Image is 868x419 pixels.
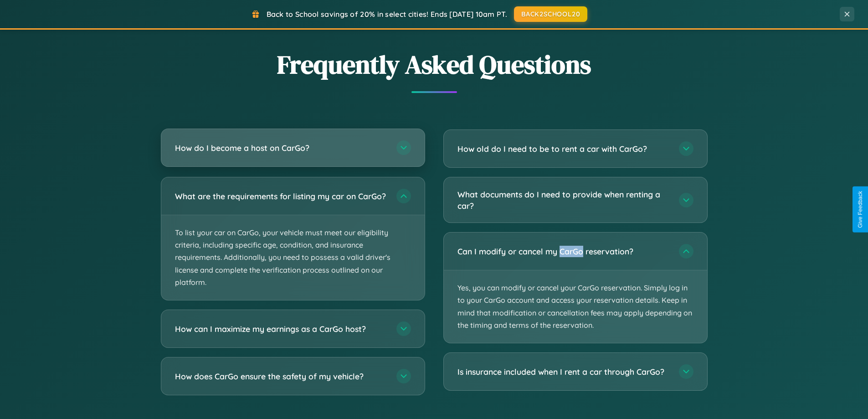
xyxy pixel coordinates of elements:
button: BACK2SCHOOL20 [514,6,587,22]
h3: Is insurance included when I rent a car through CarGo? [457,366,670,378]
h3: How old do I need to be to rent a car with CarGo? [457,143,670,155]
p: Yes, you can modify or cancel your CarGo reservation. Simply log in to your CarGo account and acc... [444,270,707,343]
h3: How can I maximize my earnings as a CarGo host? [175,323,387,335]
h2: Frequently Asked Questions [161,47,708,82]
h3: How does CarGo ensure the safety of my vehicle? [175,371,387,382]
h3: How do I become a host on CarGo? [175,142,387,154]
div: Give Feedback [857,191,863,228]
p: To list your car on CarGo, your vehicle must meet our eligibility criteria, including specific ag... [161,215,425,300]
h3: What are the requirements for listing my car on CarGo? [175,191,387,202]
h3: Can I modify or cancel my CarGo reservation? [457,246,670,257]
span: Back to School savings of 20% in select cities! Ends [DATE] 10am PT. [267,10,507,19]
h3: What documents do I need to provide when renting a car? [457,189,670,211]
